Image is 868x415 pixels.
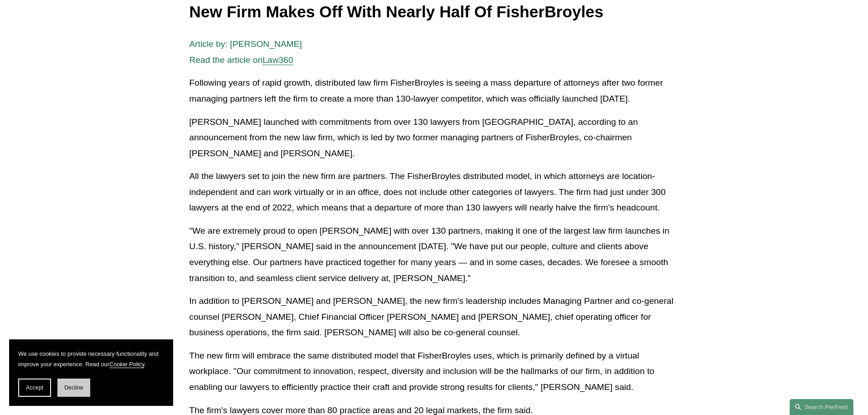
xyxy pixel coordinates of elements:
[189,169,678,216] p: All the lawyers set to join the new firm are partners. The FisherBroyles distributed model, in wh...
[9,339,173,406] section: Cookie banner
[790,399,853,415] a: Search this site
[189,3,678,21] h1: New Firm Makes Off With Nearly Half Of FisherBroyles
[57,379,90,397] button: Decline
[189,348,678,395] p: The new firm will embrace the same distributed model that FisherBroyles uses, which is primarily ...
[26,384,43,391] span: Accept
[64,384,83,391] span: Decline
[189,114,678,162] p: [PERSON_NAME] launched with commitments from over 130 lawyers from [GEOGRAPHIC_DATA], according t...
[189,75,678,107] p: Following years of rapid growth, distributed law firm FisherBroyles is seeing a mass departure of...
[18,379,51,397] button: Accept
[109,361,144,368] a: Cookie Policy
[189,293,678,341] p: In addition to [PERSON_NAME] and [PERSON_NAME], the new firm's leadership includes Managing Partn...
[189,39,302,65] span: Article by: [PERSON_NAME] Read the article on
[18,348,164,369] p: We use cookies to provide necessary functionality and improve your experience. Read our .
[189,223,678,286] p: "We are extremely proud to open [PERSON_NAME] with over 130 partners, making it one of the larges...
[262,55,293,65] a: Law360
